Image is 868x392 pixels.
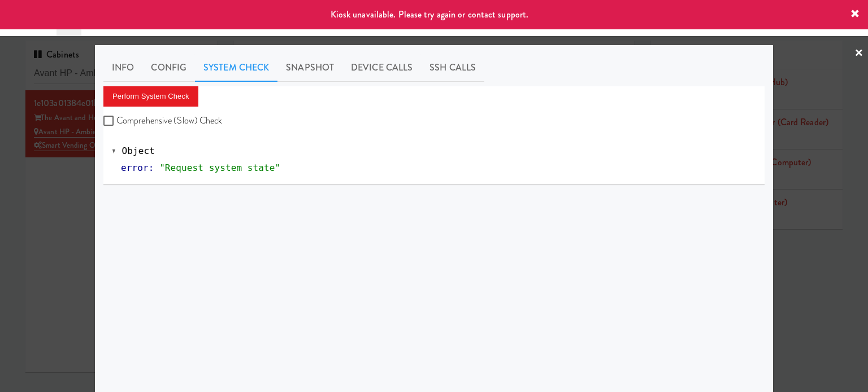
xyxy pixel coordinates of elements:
span: Object [122,146,155,156]
a: × [854,36,863,71]
label: Comprehensive (Slow) Check [103,112,223,129]
a: Info [103,54,142,82]
span: : [149,162,154,173]
a: System Check [195,54,277,82]
a: Config [142,54,195,82]
button: Perform System Check [103,86,198,107]
a: Device Calls [342,54,421,82]
span: Kiosk unavailable. Please try again or contact support. [331,8,529,21]
span: "Request system state" [159,162,280,173]
span: error [121,162,149,173]
a: Snapshot [277,54,342,82]
input: Comprehensive (Slow) Check [103,117,116,126]
a: SSH Calls [421,54,484,82]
